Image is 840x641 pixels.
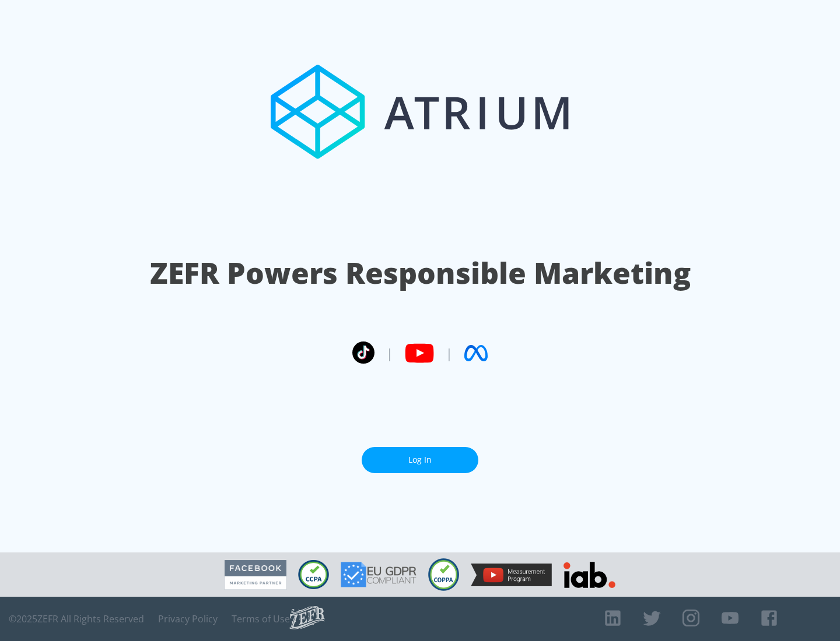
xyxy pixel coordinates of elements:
span: © 2025 ZEFR All Rights Reserved [9,613,144,625]
a: Log In [362,447,478,473]
img: IAB [563,562,615,588]
img: Facebook Marketing Partner [225,560,286,590]
h1: ZEFR Powers Responsible Marketing [150,253,691,293]
img: COPPA Compliant [428,558,459,591]
span: | [446,344,453,362]
img: GDPR Compliant [341,562,416,587]
img: YouTube Measurement Program [471,563,552,586]
a: Terms of Use [232,613,290,625]
span: | [386,344,393,362]
a: Privacy Policy [158,613,218,625]
img: CCPA Compliant [298,560,329,589]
